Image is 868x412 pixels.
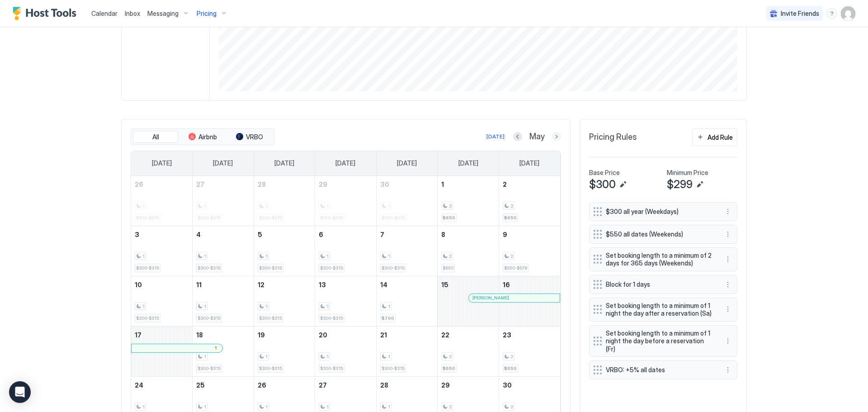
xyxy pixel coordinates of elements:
a: Calendar [91,9,118,18]
span: $300 all year (Weekdays) [606,208,713,216]
span: 1 [388,253,390,259]
a: May 8, 2026 [438,226,499,243]
td: May 15, 2026 [438,276,499,326]
a: May 14, 2026 [377,276,438,293]
span: $300-$315 [198,365,221,371]
a: May 26, 2026 [254,377,315,393]
td: May 10, 2026 [131,276,193,326]
a: May 27, 2026 [315,377,376,393]
span: 4 [196,231,201,238]
span: 21 [380,331,387,339]
a: May 21, 2026 [377,327,438,343]
span: 14 [380,281,387,289]
div: menu [722,304,733,315]
span: 1 [204,253,206,259]
span: 23 [503,331,511,339]
span: 29 [319,180,327,188]
td: May 1, 2026 [438,176,499,226]
span: 16 [503,281,510,289]
button: Edit [618,179,628,190]
span: $300-$315 [136,315,159,321]
span: 19 [258,331,265,339]
a: Tuesday [265,151,303,175]
span: 1 [388,404,390,410]
span: 12 [258,281,264,289]
div: menu [722,254,733,265]
a: Friday [449,151,487,175]
a: May 22, 2026 [438,327,499,343]
div: Host Tools Logo [13,7,80,20]
span: $300-$315 [320,265,343,271]
span: 27 [196,180,204,188]
span: 1 [265,253,268,259]
span: $299 [667,178,693,191]
span: 2 [449,253,452,259]
span: 26 [258,381,266,389]
span: 5 [258,231,262,238]
span: [DATE] [335,159,355,167]
a: May 19, 2026 [254,327,315,343]
span: 1 [142,404,145,410]
span: 9 [503,231,507,238]
span: [DATE] [458,159,478,167]
a: Thursday [388,151,426,175]
td: April 29, 2026 [315,176,377,226]
span: 8 [441,231,445,238]
span: [DATE] [274,159,294,167]
a: Saturday [510,151,548,175]
span: 1 [265,404,268,410]
span: Pricing [197,9,217,18]
span: 1 [326,253,329,259]
div: User profile [841,6,855,21]
span: VRBO: +5% all dates [606,366,713,374]
span: 1 [326,354,329,360]
span: 1 [204,404,206,410]
span: $300 [589,178,616,191]
a: May 9, 2026 [499,226,560,243]
a: May 7, 2026 [377,226,438,243]
span: [DATE] [152,159,172,167]
a: May 3, 2026 [131,226,192,243]
a: April 30, 2026 [377,176,438,193]
a: April 29, 2026 [315,176,376,193]
button: More options [722,279,733,290]
span: Inbox [125,9,140,17]
span: Block for 1 days [606,280,713,289]
span: 20 [319,331,327,339]
a: May 20, 2026 [315,327,376,343]
a: May 5, 2026 [254,226,315,243]
span: $300-$315 [198,265,221,271]
a: April 28, 2026 [254,176,315,193]
span: 18 [196,331,203,339]
span: [DATE] [397,159,417,167]
div: Open Intercom Messenger [9,381,31,403]
span: $300-$315 [136,265,159,271]
span: $300-$315 [259,265,282,271]
td: May 22, 2026 [438,326,499,376]
span: All [152,133,159,141]
span: 2 [510,203,513,209]
span: 17 [135,331,142,339]
button: Airbnb [180,131,225,143]
td: April 30, 2026 [376,176,438,226]
span: 30 [380,180,389,188]
span: 24 [135,381,143,389]
div: menu [826,8,837,19]
span: 25 [196,381,205,389]
a: May 17, 2026 [131,327,192,343]
td: May 23, 2026 [499,326,560,376]
span: 28 [258,180,266,188]
td: May 9, 2026 [499,226,560,276]
span: Base Price [589,169,620,177]
span: 1 [388,303,390,309]
td: May 19, 2026 [254,326,315,376]
td: April 27, 2026 [193,176,254,226]
a: May 28, 2026 [377,377,438,393]
a: May 10, 2026 [131,276,192,293]
span: 7 [380,231,384,238]
span: $550-$578 [504,265,527,271]
span: $300-$315 [259,315,282,321]
span: [PERSON_NAME] [472,295,509,301]
span: 2 [449,203,452,209]
span: 1 [204,303,206,309]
